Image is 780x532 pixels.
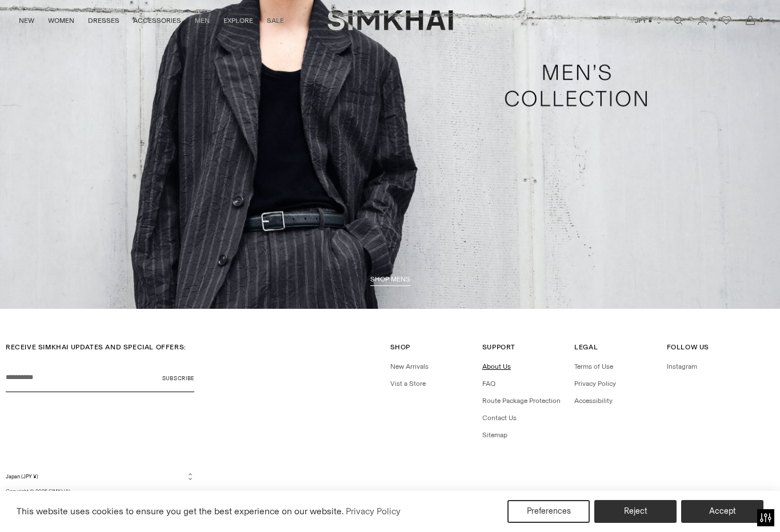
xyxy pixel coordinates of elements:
button: Subscribe [162,364,194,392]
a: Contact Us [482,414,517,422]
button: Reject [594,500,677,523]
span: This website uses cookies to ensure you get the best experience on our website. [17,506,344,517]
span: shop mens [370,275,410,283]
a: Privacy Policy (opens in a new tab) [344,503,402,520]
a: EXPLORE [223,8,253,33]
span: 0 [756,15,766,25]
button: Accept [681,500,763,523]
a: Wishlist [715,9,738,32]
span: RECEIVE SIMKHAI UPDATES AND SPECIAL OFFERS: [6,343,186,351]
span: Legal [574,343,598,351]
span: Shop [390,343,410,351]
a: SALE [267,8,284,33]
a: About Us [482,362,511,370]
a: SIMKHAI [327,9,453,31]
a: Open cart modal [739,9,762,32]
a: Open search modal [667,9,690,32]
span: Support [482,343,515,351]
a: Privacy Policy [574,380,616,388]
button: Japan (JPY ¥) [6,472,194,481]
a: Terms of Use [574,362,613,370]
a: New Arrivals [390,362,429,370]
a: MEN [195,8,210,33]
button: JPY ¥ [635,8,663,33]
a: WOMEN [48,8,74,33]
a: shop mens [370,275,410,287]
a: Vist a Store [390,380,426,388]
a: Sitemap [482,431,507,439]
a: Accessibility [574,397,613,405]
button: Preferences [507,500,590,523]
a: FAQ [482,380,495,388]
span: Follow Us [667,343,709,351]
p: Copyright © 2025, . [6,487,194,495]
a: SIMKHAI [49,488,70,494]
a: ACCESSORIES [133,8,181,33]
a: Route Package Protection [482,397,561,405]
a: Go to the account page [691,9,714,32]
a: NEW [19,8,34,33]
a: Instagram [667,362,697,370]
a: DRESSES [88,8,119,33]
